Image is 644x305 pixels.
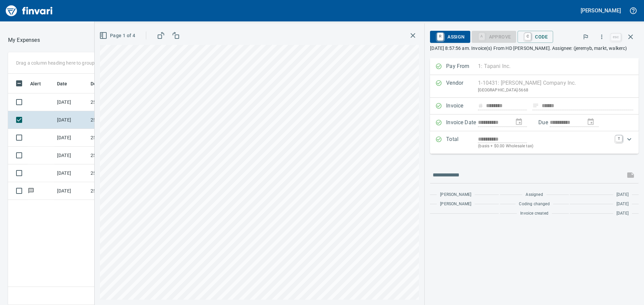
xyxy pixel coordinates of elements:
[616,201,629,208] span: [DATE]
[88,111,148,129] td: 251506
[526,192,543,198] span: Assigned
[4,3,54,19] img: Finvari
[54,164,88,182] td: [DATE]
[525,33,531,40] a: C
[30,80,50,88] span: Alert
[88,93,148,111] td: 251506
[430,31,470,43] button: RAssign
[98,29,138,42] button: Page 1 of 4
[579,5,623,16] button: [PERSON_NAME]
[472,33,517,39] div: Coding Required
[30,80,41,88] span: Alert
[609,29,639,45] span: Close invoice
[430,45,639,52] p: [DATE] 8:57:56 am. Invoice(s) From HD [PERSON_NAME]. Assignee: (jeremyb, markt, walkerc)
[440,192,471,198] span: [PERSON_NAME]
[519,201,549,208] span: Coding changed
[478,143,611,150] p: (basis + $0.00 Wholesale tax)
[88,182,148,200] td: 251506.8129
[611,33,621,41] a: esc
[54,182,88,200] td: [DATE]
[615,135,622,142] a: T
[520,210,548,217] span: Invoice created
[57,80,67,88] span: Date
[616,192,629,198] span: [DATE]
[54,129,88,147] td: [DATE]
[16,60,114,66] p: Drag a column heading here to group the table
[88,129,148,147] td: 251513
[437,33,443,40] a: R
[616,210,629,217] span: [DATE]
[581,7,621,14] h5: [PERSON_NAME]
[578,29,593,44] button: Flag
[91,80,124,88] span: Description
[8,36,40,44] p: My Expenses
[435,31,465,43] span: Assign
[8,36,40,44] nav: breadcrumb
[523,31,548,43] span: Code
[594,29,609,44] button: More
[88,164,148,182] td: 251513
[28,188,35,193] span: Has messages
[54,147,88,164] td: [DATE]
[91,80,116,88] span: Description
[54,111,88,129] td: [DATE]
[430,131,639,154] div: Expand
[623,167,639,183] span: This records your message into the invoice and notifies anyone mentioned
[101,31,135,40] span: Page 1 of 4
[440,201,471,208] span: [PERSON_NAME]
[446,135,478,150] p: Total
[54,93,88,111] td: [DATE]
[518,31,553,43] button: CCode
[57,80,76,88] span: Date
[88,147,148,164] td: 251513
